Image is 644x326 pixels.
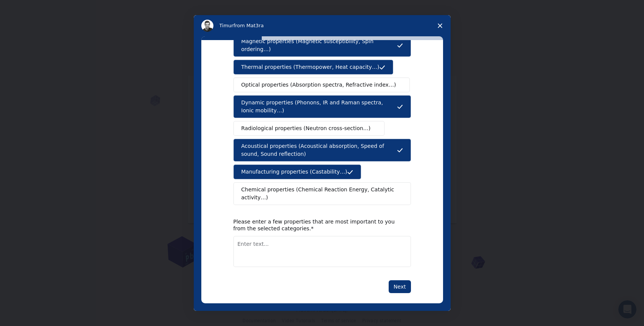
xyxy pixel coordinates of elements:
button: Manufacturing properties (Castability…) [233,165,361,179]
button: Optical properties (Absorption spectra, Refractive index…) [233,78,410,92]
span: Dynamic properties (Phonons, IR and Raman spectra, Ionic mobility…) [241,99,397,115]
img: Profile image for Timur [201,20,213,32]
span: Support [16,5,43,12]
button: Radiological properties (Neutron cross-section…) [233,121,385,136]
button: Magnetic properties (Magnetic susceptibility, Spin ordering…) [233,34,411,57]
span: Chemical properties (Chemical Reaction Energy, Catalytic activity…) [241,186,398,202]
span: Radiological properties (Neutron cross-section…) [241,124,371,132]
span: Optical properties (Absorption spectra, Refractive index…) [241,81,396,89]
span: Magnetic properties (Magnetic susceptibility, Spin ordering…) [241,37,397,53]
div: Please enter a few properties that are most important to you from the selected categories. [233,218,400,232]
span: Manufacturing properties (Castability…) [241,168,347,176]
button: Next [389,280,411,293]
span: Close survey [429,15,451,36]
span: Acoustical properties (Acoustical absorption, Speed of sound, Sound reflection) [241,142,397,158]
button: Chemical properties (Chemical Reaction Energy, Catalytic activity…) [233,182,411,205]
span: Thermal properties (Thermopower, Heat capacity…) [241,63,380,71]
textarea: Enter text... [233,236,411,267]
button: Thermal properties (Thermopower, Heat capacity…) [233,60,394,75]
span: from Mat3ra [233,23,264,28]
span: Timur [219,23,233,28]
button: Acoustical properties (Acoustical absorption, Speed of sound, Sound reflection) [233,139,411,161]
button: Dynamic properties (Phonons, IR and Raman spectra, Ionic mobility…) [233,95,411,118]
